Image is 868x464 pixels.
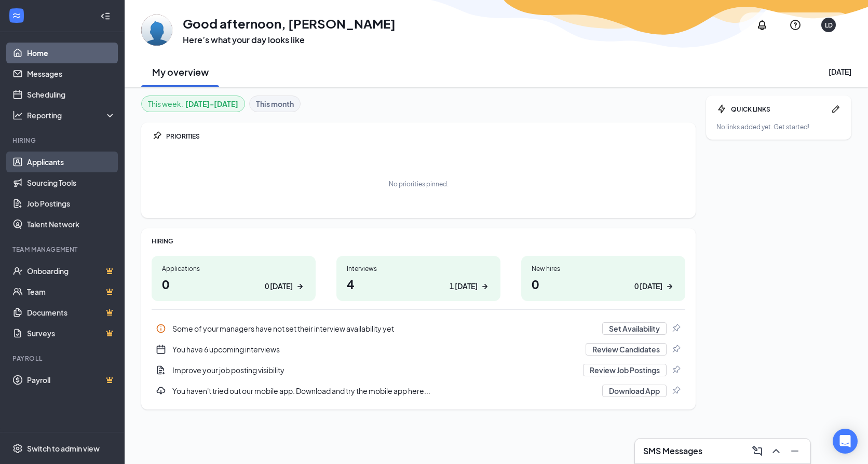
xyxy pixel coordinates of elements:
div: Switch to admin view [27,443,100,454]
button: Review Candidates [586,343,667,356]
h1: Good afternoon, [PERSON_NAME] [183,15,396,32]
div: 1 [DATE] [450,281,478,292]
svg: ArrowRight [295,281,305,292]
svg: Download [156,386,166,396]
div: Applications [162,264,305,273]
div: New hires [532,264,675,273]
svg: Pin [671,344,681,354]
svg: Pin [671,365,681,375]
a: DownloadYou haven't tried out our mobile app. Download and try the mobile app here...Download AppPin [152,380,685,401]
a: Applicants [27,152,116,172]
svg: Minimize [789,445,801,457]
svg: ChevronUp [770,445,782,457]
div: No links added yet. Get started! [716,122,841,131]
svg: ComposeMessage [751,445,764,457]
div: Improve your job posting visibility [152,360,685,380]
div: [DATE] [829,66,851,77]
div: Payroll [12,354,114,363]
button: ChevronUp [767,443,783,459]
h3: Here’s what your day looks like [183,34,396,46]
a: Home [27,43,116,63]
div: You haven't tried out our mobile app. Download and try the mobile app here... [172,386,596,396]
svg: WorkstreamLogo [11,10,22,21]
a: Talent Network [27,214,116,235]
a: DocumentAddImprove your job posting visibilityReview Job PostingsPin [152,360,685,380]
div: Improve your job posting visibility [172,365,577,375]
div: Open Intercom Messenger [833,429,858,454]
div: Hiring [12,136,114,145]
a: New hires00 [DATE]ArrowRight [521,256,685,301]
div: 0 [DATE] [634,281,662,292]
svg: ArrowRight [664,281,675,292]
a: DocumentsCrown [27,302,116,323]
div: Reporting [27,110,116,120]
svg: Analysis [12,110,23,120]
div: You have 6 upcoming interviews [152,339,685,360]
div: You haven't tried out our mobile app. Download and try the mobile app here... [152,380,685,401]
button: Download App [602,385,667,397]
div: 0 [DATE] [265,281,293,292]
a: SurveysCrown [27,323,116,344]
h1: 4 [347,275,490,293]
a: PayrollCrown [27,370,116,390]
a: Messages [27,63,116,84]
a: Scheduling [27,84,116,105]
b: [DATE] - [DATE] [185,98,238,110]
b: This month [256,98,294,110]
svg: ArrowRight [480,281,490,292]
a: Job Postings [27,193,116,214]
svg: Settings [12,443,23,454]
div: PRIORITIES [166,132,685,141]
svg: Bolt [716,104,727,114]
h1: 0 [162,275,305,293]
button: ComposeMessage [748,443,765,459]
div: This week : [148,98,238,110]
a: Applications00 [DATE]ArrowRight [152,256,316,301]
button: Review Job Postings [583,364,667,376]
svg: Pin [671,323,681,334]
div: You have 6 upcoming interviews [172,344,579,354]
h2: My overview [152,65,209,78]
div: Some of your managers have not set their interview availability yet [172,323,596,334]
svg: Info [156,323,166,334]
svg: CalendarNew [156,344,166,354]
svg: Pen [831,104,841,114]
svg: DocumentAdd [156,365,166,375]
a: InfoSome of your managers have not set their interview availability yetSet AvailabilityPin [152,318,685,339]
a: CalendarNewYou have 6 upcoming interviewsReview CandidatesPin [152,339,685,360]
svg: Collapse [100,11,111,21]
div: No priorities pinned. [389,180,449,188]
div: Interviews [347,264,490,273]
button: Minimize [785,443,802,459]
div: Some of your managers have not set their interview availability yet [152,318,685,339]
a: Sourcing Tools [27,172,116,193]
h1: 0 [532,275,675,293]
a: TeamCrown [27,281,116,302]
a: OnboardingCrown [27,261,116,281]
button: Set Availability [602,322,667,335]
div: LD [825,21,833,30]
div: QUICK LINKS [731,105,826,114]
svg: Notifications [756,19,768,31]
div: HIRING [152,237,685,245]
div: Team Management [12,245,114,254]
h3: SMS Messages [643,445,702,457]
svg: Pin [152,131,162,141]
svg: Pin [671,386,681,396]
img: Lisa Dame [141,15,172,46]
svg: QuestionInfo [789,19,802,31]
a: Interviews41 [DATE]ArrowRight [336,256,500,301]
